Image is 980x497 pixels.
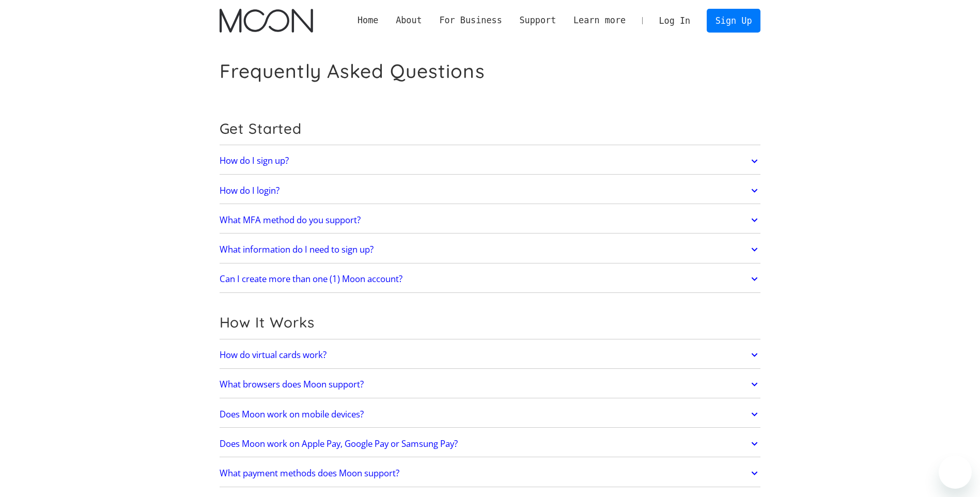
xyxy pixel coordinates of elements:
h2: Does Moon work on mobile devices? [220,409,364,420]
h2: What information do I need to sign up? [220,244,374,255]
a: What information do I need to sign up? [220,239,761,260]
h2: Does Moon work on Apple Pay, Google Pay or Samsung Pay? [220,439,458,449]
a: What MFA method do you support? [220,209,761,231]
div: Support [511,14,565,27]
h2: How do virtual cards work? [220,350,326,360]
div: Learn more [573,14,626,27]
a: Sign Up [707,9,760,32]
h1: Frequently Asked Questions [220,59,485,83]
div: Learn more [565,14,634,27]
h2: What browsers does Moon support? [220,379,364,390]
h2: How do I login? [220,185,279,196]
div: Support [519,14,556,27]
a: What browsers does Moon support? [220,374,761,395]
a: Does Moon work on Apple Pay, Google Pay or Samsung Pay? [220,433,761,455]
h2: What payment methods does Moon support? [220,468,399,478]
a: What payment methods does Moon support? [220,462,761,484]
div: About [396,14,422,27]
div: About [387,14,430,27]
img: Moon Logo [220,9,313,33]
a: Can I create more than one (1) Moon account? [220,268,761,290]
a: How do virtual cards work? [220,344,761,366]
a: How do I login? [220,180,761,201]
h2: How do I sign up? [220,156,289,166]
div: For Business [431,14,511,27]
a: How do I sign up? [220,150,761,172]
a: Log In [650,9,699,32]
iframe: Button to launch messaging window [939,456,972,489]
div: For Business [439,14,502,27]
a: Does Moon work on mobile devices? [220,403,761,425]
h2: Get Started [220,120,761,137]
a: home [220,9,313,33]
h2: How It Works [220,314,761,331]
a: Home [349,14,387,27]
h2: What MFA method do you support? [220,215,361,225]
h2: Can I create more than one (1) Moon account? [220,274,402,284]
